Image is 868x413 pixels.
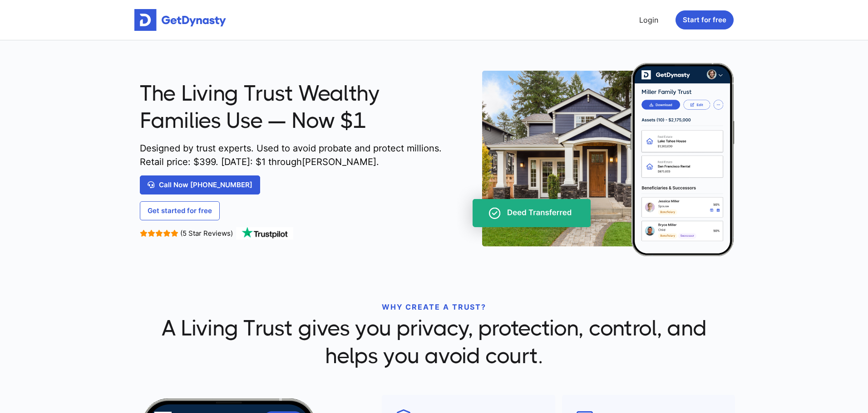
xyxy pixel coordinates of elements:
a: Login [636,11,662,29]
img: Get started for free with Dynasty Trust Company [134,9,226,31]
button: Start for free [676,10,734,29]
a: Call Now [PHONE_NUMBER] [140,175,260,194]
span: (5 Star Reviews) [180,229,233,238]
span: A Living Trust gives you privacy, protection, control, and helps you avoid court. [140,315,728,369]
span: Designed by trust experts. Used to avoid probate and protect millions. Retail price: $ 399 . [DAT... [140,141,446,169]
img: trust-on-cellphone [453,63,735,256]
img: TrustPilot Logo [235,227,294,240]
a: Get started for free [140,201,220,220]
span: The Living Trust Wealthy Families Use — Now $1 [140,80,446,135]
p: WHY CREATE A TRUST? [140,301,728,312]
